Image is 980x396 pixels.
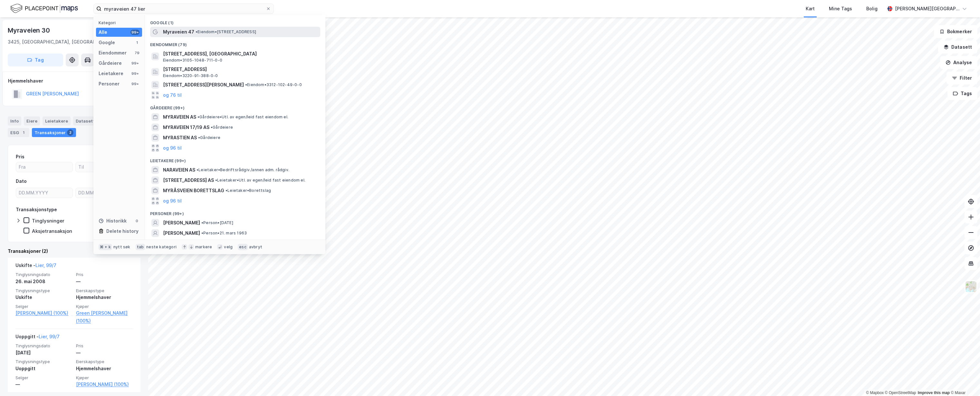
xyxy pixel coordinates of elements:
[76,365,133,372] div: Hjemmelshaver
[145,15,325,27] div: Google (1)
[99,80,120,88] div: Personer
[76,375,133,381] span: Kjøper
[226,188,227,193] span: •
[198,135,220,140] span: Gårdeiere
[201,231,247,236] span: Person • 21. mars 1963
[113,244,130,250] div: nytt søk
[197,114,199,119] span: •
[76,359,133,364] span: Eierskapstype
[163,144,182,152] button: og 96 til
[39,334,60,339] a: Lier, 99/7
[946,72,977,84] button: Filter
[76,349,133,357] div: —
[8,25,51,35] div: Myraveien 30
[211,125,213,130] span: •
[99,39,115,46] div: Google
[15,359,72,364] span: Tinglysningstype
[99,244,112,250] div: ⌘ + k
[238,244,248,250] div: esc
[829,5,852,13] div: Mine Tags
[196,29,197,34] span: •
[15,375,72,381] span: Selger
[130,71,139,76] div: 99+
[136,244,145,250] div: tab
[15,349,72,357] div: [DATE]
[76,293,133,301] div: Hjemmelshaver
[163,65,318,73] span: [STREET_ADDRESS]
[15,272,72,277] span: Tinglysningsdato
[35,262,56,268] a: Lier, 99/7
[196,29,256,35] span: Eiendom • [STREET_ADDRESS]
[15,365,72,372] div: Uoppgitt
[163,124,209,131] span: MYRAVEIEN 17/19 AS
[43,116,71,125] div: Leietakere
[76,381,133,388] a: [PERSON_NAME] (100%)
[106,227,139,235] div: Delete history
[76,272,133,277] span: Pris
[15,333,60,343] div: Uoppgitt -
[249,244,262,250] div: avbryt
[99,59,122,67] div: Gårdeiere
[163,113,196,121] span: MYRAVEIEN AS
[965,281,977,293] img: Z
[76,309,133,325] a: Green [PERSON_NAME] (100%)
[197,167,289,173] span: Leietaker • Bedriftsrådgiv./annen adm. rådgiv.
[145,206,325,218] div: Personer (99+)
[76,343,133,349] span: Pris
[130,61,139,66] div: 99+
[15,293,72,301] div: Uskifte
[146,244,177,250] div: neste kategori
[245,82,302,87] span: Eiendom • 3312-102-49-0-0
[163,229,200,237] span: [PERSON_NAME]
[99,49,127,57] div: Eiendommer
[32,228,72,234] div: Aksjetransaksjon
[948,365,980,396] iframe: Chat Widget
[134,40,139,45] div: 1
[10,3,78,14] img: logo.f888ab2527a4732fd821a326f86c7f29.svg
[163,91,182,99] button: og 76 til
[15,278,72,285] div: 26. mai 2008
[99,28,107,36] div: Alle
[145,100,325,112] div: Gårdeiere (99+)
[918,391,950,395] a: Improve this map
[197,114,288,120] span: Gårdeiere • Utl. av egen/leid fast eiendom el.
[8,247,140,255] div: Transaksjoner (2)
[163,81,244,89] span: [STREET_ADDRESS][PERSON_NAME]
[938,41,977,54] button: Datasett
[76,304,133,309] span: Kjøper
[16,153,24,161] div: Pris
[8,54,63,66] button: Tag
[195,244,212,250] div: markere
[163,73,218,78] span: Eiendom • 3220-91-388-0-0
[16,188,72,198] input: DD.MM.YYYY
[16,206,57,213] div: Transaksjonstype
[201,220,233,225] span: Person • [DATE]
[15,381,72,388] div: —
[76,288,133,293] span: Eierskapstype
[163,197,182,205] button: og 96 til
[99,217,127,225] div: Historikk
[130,30,139,35] div: 99+
[76,278,133,285] div: —
[197,167,198,172] span: •
[895,5,959,13] div: [PERSON_NAME][GEOGRAPHIC_DATA]
[15,262,56,272] div: Uskifte -
[934,25,977,38] button: Bokmerker
[32,218,64,224] div: Tinglysninger
[8,128,29,137] div: ESG
[163,187,224,194] span: MYRÅSVEIEN BORETTSLAG
[130,81,139,86] div: 99+
[201,220,203,225] span: •
[948,365,980,396] div: Kontrollprogram for chat
[245,82,247,87] span: •
[99,70,123,77] div: Leietakere
[940,56,977,69] button: Analyse
[163,134,197,142] span: MYRASTIEN AS
[211,125,233,130] span: Gårdeiere
[8,116,21,125] div: Info
[806,5,815,13] div: Kart
[134,218,139,223] div: 0
[215,178,217,183] span: •
[16,162,72,172] input: Fra
[67,129,73,136] div: 2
